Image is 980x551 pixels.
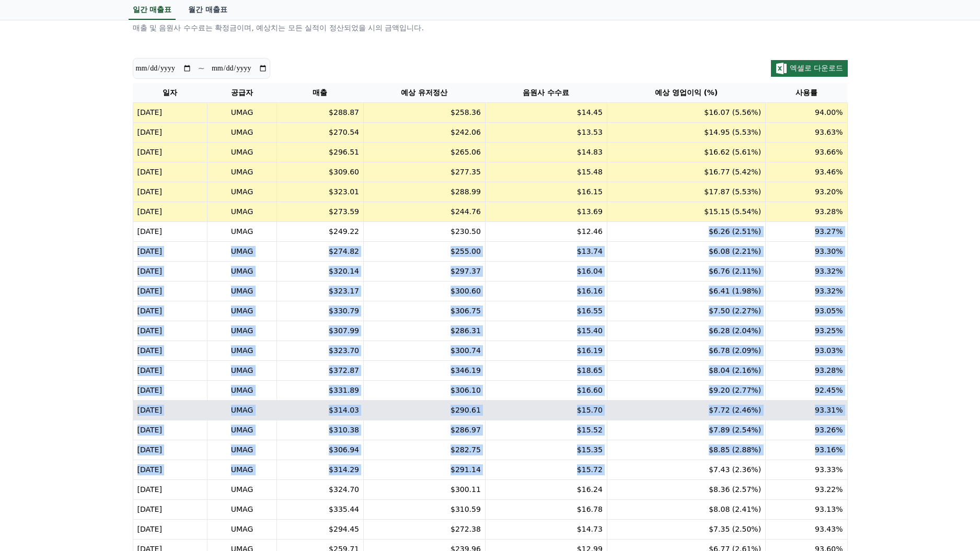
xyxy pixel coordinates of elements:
td: $15.72 [485,460,607,480]
td: UMAG [207,182,276,202]
td: UMAG [207,321,276,341]
td: 93.33% [766,460,847,480]
td: UMAG [207,480,276,500]
td: UMAG [207,123,276,143]
td: UMAG [207,361,276,381]
td: $291.14 [363,460,485,480]
td: $300.60 [363,282,485,301]
td: 93.27% [766,222,847,242]
td: [DATE] [133,301,207,321]
td: $15.70 [485,401,607,420]
td: UMAG [207,401,276,420]
td: $16.55 [485,301,607,321]
td: $8.04 (2.16%) [607,361,765,381]
td: $314.03 [276,401,363,420]
td: $331.89 [276,381,363,401]
td: 93.66% [766,143,847,162]
span: 엑셀로 다운로드 [790,64,843,72]
td: 93.31% [766,401,847,420]
td: $14.45 [485,103,607,123]
td: $288.87 [276,103,363,123]
td: $272.38 [363,520,485,540]
td: UMAG [207,222,276,242]
td: [DATE] [133,520,207,540]
td: [DATE] [133,460,207,480]
td: UMAG [207,500,276,520]
td: UMAG [207,242,276,262]
td: [DATE] [133,420,207,440]
td: $9.20 (2.77%) [607,381,765,401]
td: $6.28 (2.04%) [607,321,765,341]
td: [DATE] [133,480,207,500]
td: $6.41 (1.98%) [607,282,765,301]
td: $346.19 [363,361,485,381]
th: 예상 유저정산 [363,83,485,103]
td: $294.45 [276,520,363,540]
td: $16.19 [485,341,607,361]
td: $15.15 (5.54%) [607,202,765,222]
td: $323.17 [276,282,363,301]
td: 92.45% [766,381,847,401]
th: 예상 영업이익 (%) [607,83,765,103]
td: [DATE] [133,440,207,460]
td: 93.46% [766,162,847,182]
td: $282.75 [363,440,485,460]
td: $297.37 [363,262,485,282]
td: [DATE] [133,361,207,381]
td: $306.10 [363,381,485,401]
td: $15.35 [485,440,607,460]
td: $7.50 (2.27%) [607,301,765,321]
button: 엑셀로 다운로드 [771,60,848,77]
td: 93.26% [766,420,847,440]
td: $255.00 [363,242,485,262]
td: $244.76 [363,202,485,222]
td: $320.14 [276,262,363,282]
td: $310.38 [276,420,363,440]
td: $296.51 [276,143,363,162]
td: 93.03% [766,341,847,361]
span: Settings [155,347,180,355]
td: UMAG [207,202,276,222]
td: $323.01 [276,182,363,202]
td: $7.72 (2.46%) [607,401,765,420]
a: Messages [69,331,135,357]
td: $14.73 [485,520,607,540]
th: 사용률 [766,83,847,103]
td: 93.30% [766,242,847,262]
td: $7.35 (2.50%) [607,520,765,540]
td: [DATE] [133,282,207,301]
a: Home [3,331,69,357]
td: $7.43 (2.36%) [607,460,765,480]
td: $242.06 [363,123,485,143]
td: UMAG [207,440,276,460]
td: [DATE] [133,381,207,401]
td: $286.97 [363,420,485,440]
td: [DATE] [133,222,207,242]
th: 매출 [276,83,363,103]
span: Messages [87,347,118,356]
td: $249.22 [276,222,363,242]
td: 93.20% [766,182,847,202]
td: UMAG [207,282,276,301]
span: Home [27,347,45,355]
td: $16.04 [485,262,607,282]
td: $309.60 [276,162,363,182]
td: 93.05% [766,301,847,321]
td: $16.15 [485,182,607,202]
td: $16.24 [485,480,607,500]
td: $15.48 [485,162,607,182]
td: $13.53 [485,123,607,143]
td: $300.74 [363,341,485,361]
td: $8.85 (2.88%) [607,440,765,460]
td: $273.59 [276,202,363,222]
td: UMAG [207,520,276,540]
td: [DATE] [133,143,207,162]
td: $13.74 [485,242,607,262]
a: Settings [135,331,201,357]
td: $6.26 (2.51%) [607,222,765,242]
td: UMAG [207,460,276,480]
td: $8.08 (2.41%) [607,500,765,520]
td: $290.61 [363,401,485,420]
td: $330.79 [276,301,363,321]
td: UMAG [207,341,276,361]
